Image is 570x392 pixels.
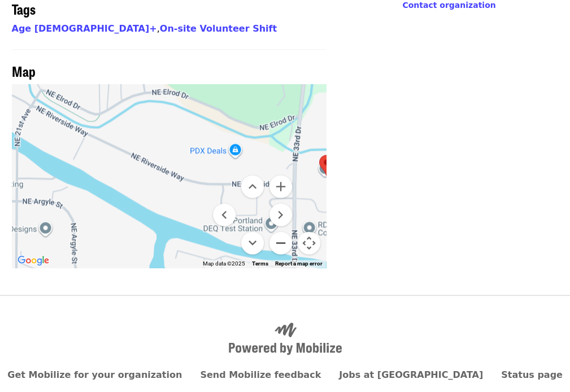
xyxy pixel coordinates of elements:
img: Powered by Mobilize [229,323,342,355]
span: , [12,23,160,34]
a: Jobs at [GEOGRAPHIC_DATA] [339,369,483,380]
button: Zoom in [269,175,292,198]
button: Move left [213,203,236,226]
a: Terms [252,260,268,267]
img: Google [15,253,52,268]
nav: Primary footer navigation [12,368,559,382]
button: Zoom out [269,232,292,254]
button: Move right [269,203,292,226]
a: Get Mobilize for your organization [7,369,182,380]
a: Contact organization [402,1,495,10]
button: Move up [241,175,264,198]
a: Open this area in Google Maps (opens a new window) [15,253,52,268]
a: Send Mobilize feedback [200,369,321,380]
span: Map data ©2025 [203,260,245,267]
a: On-site Volunteer Shift [160,23,277,34]
span: Map [12,61,36,81]
a: Report a map error [275,260,323,267]
a: Status page [501,369,563,380]
button: Move down [241,232,264,254]
a: Age [DEMOGRAPHIC_DATA]+ [12,23,157,34]
button: Map camera controls [298,232,320,254]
